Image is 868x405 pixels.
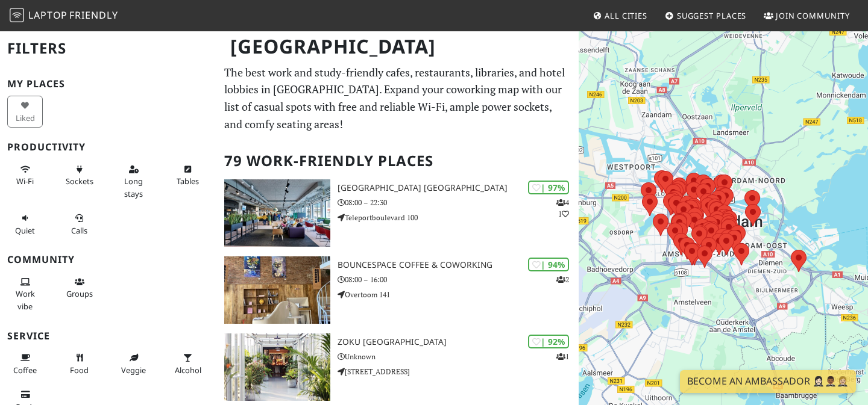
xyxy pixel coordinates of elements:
[528,258,569,271] div: | 94%
[16,288,35,311] span: People working
[338,366,579,377] p: [STREET_ADDRESS]
[338,260,579,270] h3: BounceSpace Coffee & Coworking
[7,348,43,380] button: Coffee
[116,348,151,380] button: Veggie
[338,197,579,208] p: 08:00 – 22:30
[7,78,210,90] h3: My Places
[556,274,569,285] p: 2
[170,348,206,380] button: Alcohol
[71,225,87,236] span: Video/audio calls
[69,8,118,22] span: Friendly
[224,143,571,179] h2: 79 Work-Friendly Places
[224,333,330,401] img: Zoku Amsterdam
[338,274,579,285] p: 08:00 – 16:00
[338,289,579,300] p: Overtoom 141
[556,351,569,362] p: 1
[759,5,855,26] a: Join Community
[61,272,97,304] button: Groups
[224,256,330,324] img: BounceSpace Coffee & Coworking
[61,208,97,240] button: Calls
[7,141,210,153] h3: Productivity
[217,256,579,324] a: BounceSpace Coffee & Coworking | 94% 2 BounceSpace Coffee & Coworking 08:00 – 16:00 Overtoom 141
[16,176,34,187] span: Stable Wi-Fi
[338,212,579,223] p: Teleportboulevard 100
[170,159,206,191] button: Tables
[61,159,97,191] button: Sockets
[224,64,571,133] p: The best work and study-friendly cafes, restaurants, libraries, and hotel lobbies in [GEOGRAPHIC_...
[7,30,210,67] h2: Filters
[116,159,151,203] button: Long stays
[124,176,143,199] span: Long stays
[556,197,569,220] p: 4 1
[66,288,93,299] span: Group tables
[175,365,201,376] span: Alcohol
[121,365,146,376] span: Veggie
[13,365,37,376] span: Coffee
[660,5,752,26] a: Suggest Places
[15,225,35,236] span: Quiet
[776,10,850,21] span: Join Community
[7,330,210,342] h3: Service
[217,179,579,247] a: Aristo Meeting Center Amsterdam | 97% 41 [GEOGRAPHIC_DATA] [GEOGRAPHIC_DATA] 08:00 – 22:30 Telepo...
[528,335,569,348] div: | 92%
[28,8,68,22] span: Laptop
[10,5,118,26] a: LaptopFriendly LaptopFriendly
[10,8,24,22] img: LaptopFriendly
[61,348,97,380] button: Food
[7,159,43,191] button: Wi-Fi
[588,5,652,26] a: All Cities
[605,10,647,21] span: All Cities
[224,179,330,247] img: Aristo Meeting Center Amsterdam
[217,333,579,401] a: Zoku Amsterdam | 92% 1 Zoku [GEOGRAPHIC_DATA] Unknown [STREET_ADDRESS]
[677,10,747,21] span: Suggest Places
[338,351,579,362] p: Unknown
[221,30,576,63] h1: [GEOGRAPHIC_DATA]
[7,208,43,240] button: Quiet
[338,183,579,193] h3: [GEOGRAPHIC_DATA] [GEOGRAPHIC_DATA]
[528,181,569,194] div: | 97%
[66,176,93,187] span: Power sockets
[680,370,856,393] a: Become an Ambassador 🤵🏻‍♀️🤵🏾‍♂️🤵🏼‍♀️
[70,365,89,376] span: Food
[177,176,199,187] span: Work-friendly tables
[338,337,579,347] h3: Zoku [GEOGRAPHIC_DATA]
[7,272,43,316] button: Work vibe
[7,254,210,265] h3: Community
